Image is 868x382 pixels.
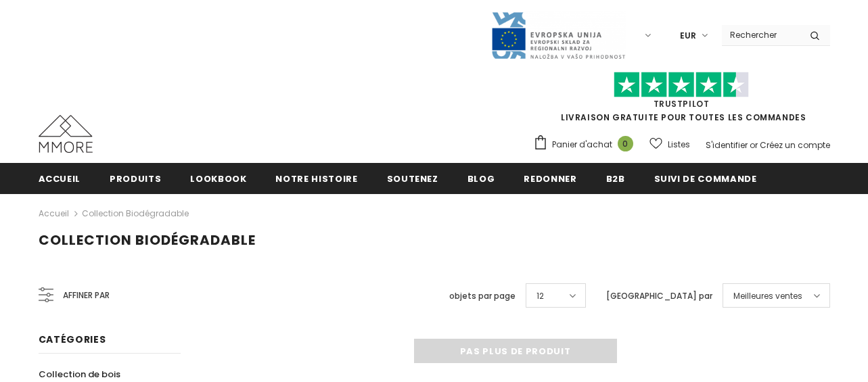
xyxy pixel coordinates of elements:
span: Collection biodégradable [39,231,256,249]
img: Javni Razpis [490,11,626,60]
a: Listes [649,133,690,156]
span: Suivi de commande [654,172,757,185]
span: Accueil [39,172,81,185]
a: Créez un compte [760,139,830,151]
span: Lookbook [190,172,246,185]
span: B2B [606,172,625,185]
span: Blog [467,172,495,185]
span: Catégories [39,333,106,346]
span: Listes [668,138,690,151]
input: Search Site [722,25,800,45]
a: B2B [606,163,625,193]
a: Accueil [39,206,69,222]
a: Suivi de commande [654,163,757,193]
a: Accueil [39,163,81,193]
span: soutenez [387,172,438,185]
span: 0 [618,136,633,151]
span: Notre histoire [275,172,357,185]
a: Lookbook [190,163,246,193]
span: Collection de bois [39,368,120,381]
span: LIVRAISON GRATUITE POUR TOUTES LES COMMANDES [533,78,830,123]
span: Affiner par [63,288,110,303]
a: Blog [467,163,495,193]
span: 12 [536,289,544,303]
a: Panier d'achat 0 [533,135,640,155]
a: Notre histoire [275,163,357,193]
span: Produits [110,172,161,185]
label: [GEOGRAPHIC_DATA] par [606,289,712,303]
a: Javni Razpis [490,29,626,41]
a: Collection biodégradable [82,208,189,219]
span: Meilleures ventes [733,289,802,303]
a: S'identifier [706,139,748,151]
label: objets par page [449,289,516,303]
a: TrustPilot [654,98,710,110]
span: EUR [680,29,696,43]
img: Cas MMORE [39,115,93,153]
a: soutenez [387,163,438,193]
a: Redonner [524,163,576,193]
a: Produits [110,163,161,193]
span: Redonner [524,172,576,185]
span: Panier d'achat [552,138,612,151]
span: or [750,139,758,151]
img: Faites confiance aux étoiles pilotes [614,72,749,98]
